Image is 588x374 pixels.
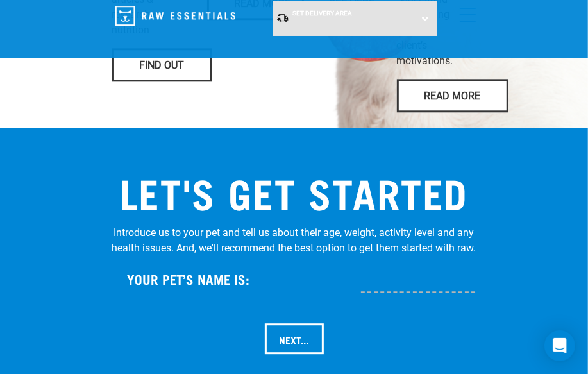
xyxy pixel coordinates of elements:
h4: Your Pet’s name is: [128,271,250,286]
span: Set Delivery Area [292,10,352,17]
h2: LET'S GET STARTED [112,169,476,215]
img: van-moving.png [276,13,289,23]
a: Read More [397,79,508,112]
p: Introduce us to your pet and tell us about their age, weight, activity level and any health issue... [112,225,476,256]
input: Next... [265,323,324,354]
div: Open Intercom Messenger [544,330,575,361]
a: Find Out [112,48,212,81]
img: Raw Essentials Logo [115,6,235,26]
